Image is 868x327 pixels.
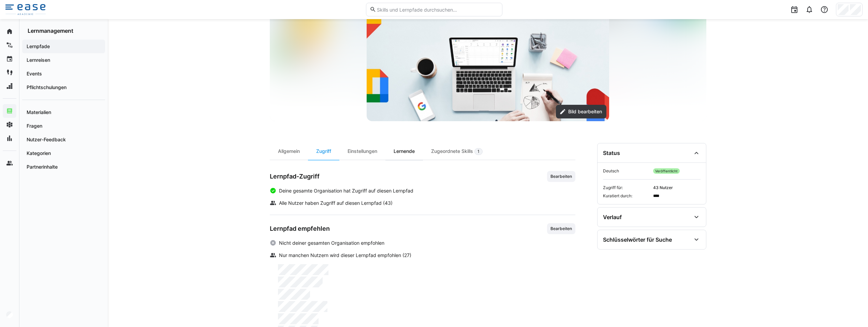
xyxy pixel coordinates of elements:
[279,252,411,259] span: Nur manchen Nutzern wird dieser Lernpfad empfohlen (27)
[603,150,620,156] div: Status
[603,214,622,221] div: Verlauf
[547,171,575,182] button: Bearbeiten
[270,225,330,232] h3: Lernpfad empfehlen
[556,105,606,118] button: Bild bearbeiten
[376,6,498,13] input: Skills und Lernpfade durchsuchen…
[547,223,575,234] button: Bearbeiten
[653,168,680,174] span: Veröffentlicht
[270,143,308,160] div: Allgemein
[567,108,603,115] span: Bild bearbeiten
[279,187,413,194] span: Deine gesamte Organisation hat Zugriff auf diesen Lernpfad
[603,236,672,243] div: Schlüsselwörter für Suche
[279,240,384,246] span: Nicht deiner gesamten Organisation empfohlen
[308,143,339,160] div: Zugriff
[603,193,650,199] span: Kuratiert durch:
[279,200,393,207] span: Alle Nutzer haben Zugriff auf diesen Lernpfad (43)
[603,168,650,174] span: Deutsch
[270,173,320,180] h3: Lernpfad-Zugriff
[550,226,573,231] span: Bearbeiten
[653,185,701,190] span: 43 Nutzer
[550,174,573,179] span: Bearbeiten
[339,143,385,160] div: Einstellungen
[385,143,423,160] div: Lernende
[603,185,650,190] span: Zugriff für:
[477,149,480,154] span: 1
[423,143,491,160] div: Zugeordnete Skills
